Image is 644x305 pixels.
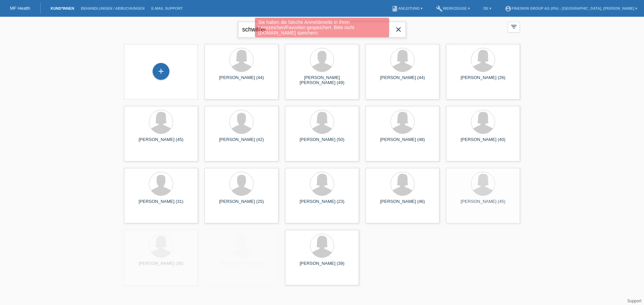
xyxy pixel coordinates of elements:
[371,199,434,210] div: [PERSON_NAME] (46)
[77,6,148,10] a: Behandlungen / Abbuchungen
[436,5,443,12] i: build
[129,137,193,148] div: [PERSON_NAME] (45)
[47,6,77,10] a: Kund*innen
[290,261,354,272] div: [PERSON_NAME] (39)
[153,66,169,77] div: Kund*in hinzufügen
[290,75,354,86] div: [PERSON_NAME] [PERSON_NAME] (49)
[129,199,193,210] div: [PERSON_NAME] (31)
[255,18,389,37] div: Sie haben die falsche Anmeldeseite in Ihren Lesezeichen/Favoriten gespeichert. Bitte nicht [DOMAI...
[505,5,512,12] i: account_circle
[451,199,515,210] div: [PERSON_NAME] (45)
[388,6,426,10] a: bookAnleitung ▾
[290,137,354,148] div: [PERSON_NAME] (50)
[210,137,273,148] div: [PERSON_NAME] (42)
[129,261,193,272] div: [PERSON_NAME] (36)
[433,6,473,10] a: buildWerkzeuge ▾
[371,137,434,148] div: [PERSON_NAME] (48)
[10,6,30,11] a: MF Health
[210,75,273,86] div: [PERSON_NAME] (44)
[451,137,515,148] div: [PERSON_NAME] (40)
[480,6,495,10] a: DE ▾
[627,299,641,303] a: Support
[290,199,354,210] div: [PERSON_NAME] (23)
[391,5,398,12] i: book
[148,6,186,10] a: E-Mail Support
[371,75,434,86] div: [PERSON_NAME] (44)
[210,261,273,272] div: [PERSON_NAME] (48)
[501,6,641,10] a: account_circleFineSkin Group AG (0%) - [GEOGRAPHIC_DATA], [PERSON_NAME] ▾
[451,75,515,86] div: [PERSON_NAME] (26)
[210,199,273,210] div: [PERSON_NAME] (25)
